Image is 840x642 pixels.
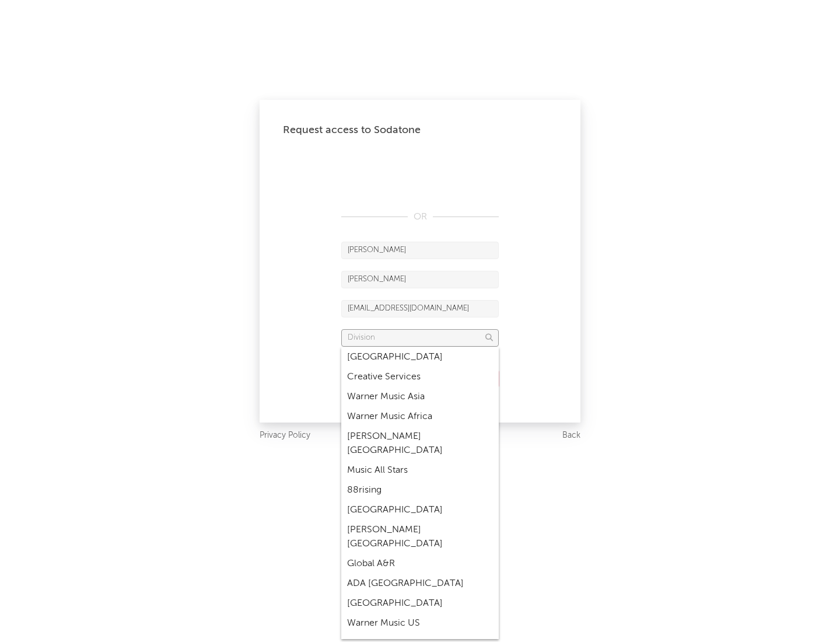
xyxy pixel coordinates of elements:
[341,387,499,407] div: Warner Music Asia
[341,210,499,224] div: OR
[341,480,499,500] div: 88rising
[562,428,580,443] a: Back
[260,428,310,443] a: Privacy Policy
[341,460,499,480] div: Music All Stars
[341,574,499,594] div: ADA [GEOGRAPHIC_DATA]
[341,367,499,387] div: Creative Services
[341,300,499,317] input: Email
[341,242,499,259] input: First Name
[341,427,499,460] div: [PERSON_NAME] [GEOGRAPHIC_DATA]
[341,554,499,574] div: Global A&R
[341,407,499,427] div: Warner Music Africa
[341,271,499,288] input: Last Name
[283,123,557,137] div: Request access to Sodatone
[341,347,499,367] div: [GEOGRAPHIC_DATA]
[341,520,499,554] div: [PERSON_NAME] [GEOGRAPHIC_DATA]
[341,329,499,347] input: Division
[341,594,499,613] div: [GEOGRAPHIC_DATA]
[341,613,499,633] div: Warner Music US
[341,500,499,520] div: [GEOGRAPHIC_DATA]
